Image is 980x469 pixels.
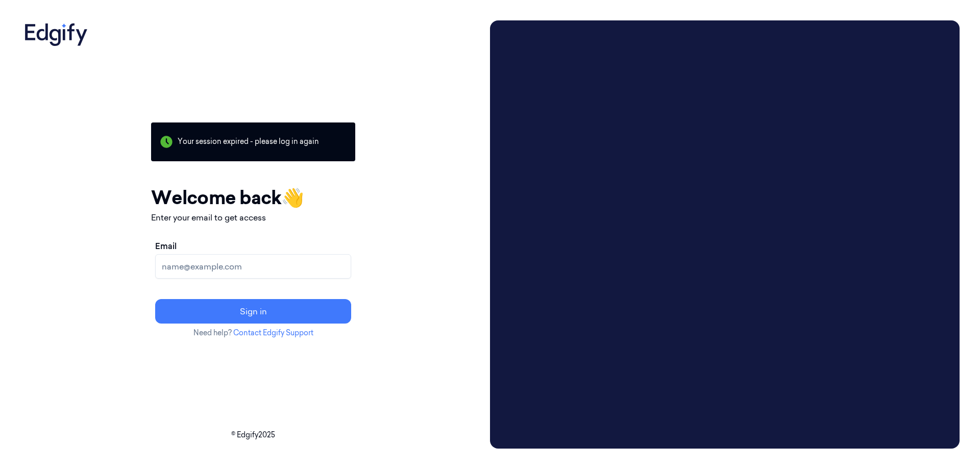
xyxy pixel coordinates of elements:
button: Sign in [155,299,351,324]
a: Contact Edgify Support [233,328,313,337]
h1: Welcome back 👋 [151,184,355,211]
label: Email [155,240,177,252]
div: Your session expired - please log in again [151,122,355,161]
p: Enter your email to get access [151,211,355,224]
p: Need help? [151,328,355,338]
p: © Edgify 2025 [20,430,486,440]
input: name@example.com [155,254,351,279]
